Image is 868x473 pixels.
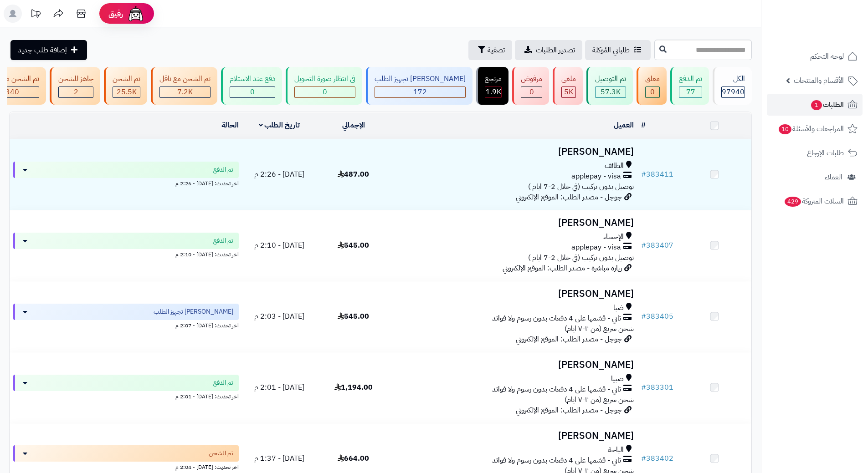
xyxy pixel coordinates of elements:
div: اخر تحديث: [DATE] - 2:10 م [13,249,239,259]
span: المراجعات والأسئلة [778,122,844,135]
span: طلباتي المُوكلة [592,45,630,56]
div: 25464 [113,87,140,97]
span: لوحة التحكم [810,50,844,63]
span: زيارة مباشرة - مصدر الطلب: الموقع الإلكتروني [503,263,622,274]
span: الطلبات [810,98,844,111]
img: ai-face.png [127,5,145,23]
span: تصدير الطلبات [536,45,575,56]
a: الإجمالي [342,120,365,131]
a: طلباتي المُوكلة [585,40,651,60]
span: 664.00 [338,453,369,464]
span: [PERSON_NAME] تجهيز الطلب [154,307,233,316]
div: 7222 [160,87,210,97]
span: 2 [74,86,78,97]
a: لوحة التحكم [767,46,863,67]
span: 0 [529,86,534,97]
span: 0 [323,86,327,97]
span: تابي - قسّمها على 4 دفعات بدون رسوم ولا فوائد [492,455,621,466]
div: اخر تحديث: [DATE] - 2:07 م [13,320,239,330]
div: في انتظار صورة التحويل [294,74,355,84]
a: طلبات الإرجاع [767,142,863,164]
span: # [641,382,646,393]
div: جاهز للشحن [58,74,93,84]
div: دفع عند الاستلام [230,74,275,84]
a: العملاء [767,166,863,188]
div: اخر تحديث: [DATE] - 2:01 م [13,391,239,401]
div: تم الشحن [113,74,140,84]
span: 487.00 [338,169,369,180]
a: في انتظار صورة التحويل 0 [284,67,364,105]
span: رفيق [108,8,123,19]
a: #383407 [641,240,673,251]
a: تم الشحن 25.5K [102,67,149,105]
span: 545.00 [338,240,369,251]
span: # [641,169,646,180]
div: 57318 [596,87,626,97]
span: # [641,453,646,464]
a: دفع عند الاستلام 0 [219,67,284,105]
a: الطلبات1 [767,94,863,116]
a: الكل97940 [711,67,754,105]
div: اخر تحديث: [DATE] - 2:04 م [13,462,239,471]
span: [DATE] - 2:26 م [254,169,304,180]
h3: [PERSON_NAME] [394,218,634,228]
span: توصيل بدون تركيب (في خلال 2-7 ايام ) [528,181,634,192]
h3: [PERSON_NAME] [394,360,634,370]
div: اخر تحديث: [DATE] - 2:26 م [13,178,239,188]
span: السلات المتروكة [784,195,844,208]
span: إضافة طلب جديد [18,45,67,56]
span: 5K [564,86,573,97]
div: 0 [295,87,355,97]
span: طلبات الإرجاع [807,147,844,159]
div: تم الشحن مع ناقل [159,74,211,84]
span: 25.5K [117,86,137,97]
span: توصيل بدون تركيب (في خلال 2-7 ايام ) [528,252,634,263]
span: جوجل - مصدر الطلب: الموقع الإلكتروني [516,334,622,345]
div: 0 [646,87,659,97]
div: [PERSON_NAME] تجهيز الطلب [375,74,466,84]
h3: [PERSON_NAME] [394,147,634,157]
div: 172 [375,87,465,97]
a: مرفوض 0 [510,67,551,105]
span: الطائف [605,161,624,171]
span: [DATE] - 2:10 م [254,240,304,251]
a: تصدير الطلبات [515,40,582,60]
div: تم التوصيل [595,74,626,84]
span: 1 [811,100,822,111]
span: تصفية [488,45,505,56]
span: 57.3K [601,86,621,97]
span: 545.00 [338,311,369,322]
span: [DATE] - 2:01 م [254,382,304,393]
span: تم الشحن [209,449,233,458]
div: 0 [230,87,275,97]
span: 0 [250,86,255,97]
a: تم التوصيل 57.3K [585,67,635,105]
span: [DATE] - 1:37 م [254,453,304,464]
div: 1866 [485,87,501,97]
span: الأقسام والمنتجات [794,74,844,87]
span: applepay - visa [571,171,621,182]
div: 0 [521,87,542,97]
span: 340 [5,86,19,97]
span: جوجل - مصدر الطلب: الموقع الإلكتروني [516,405,622,416]
span: الباحة [608,445,624,455]
span: 10 [779,124,792,135]
span: شحن سريع (من ٢-٧ ايام) [565,394,634,405]
span: applepay - visa [571,242,621,253]
a: تم الدفع 77 [668,67,711,105]
span: 429 [785,197,801,207]
a: تحديثات المنصة [24,5,47,25]
span: صبيا [611,374,624,384]
span: # [641,311,646,322]
div: 2 [59,87,93,97]
img: logo-2.png [806,21,859,40]
a: معلق 0 [635,67,668,105]
span: 97940 [722,86,745,97]
span: 1.9K [486,86,501,97]
span: الإحساء [603,232,624,242]
span: تابي - قسّمها على 4 دفعات بدون رسوم ولا فوائد [492,384,621,395]
a: إضافة طلب جديد [10,40,87,60]
a: #383405 [641,311,673,322]
a: # [641,120,646,131]
a: تم الشحن مع ناقل 7.2K [149,67,219,105]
